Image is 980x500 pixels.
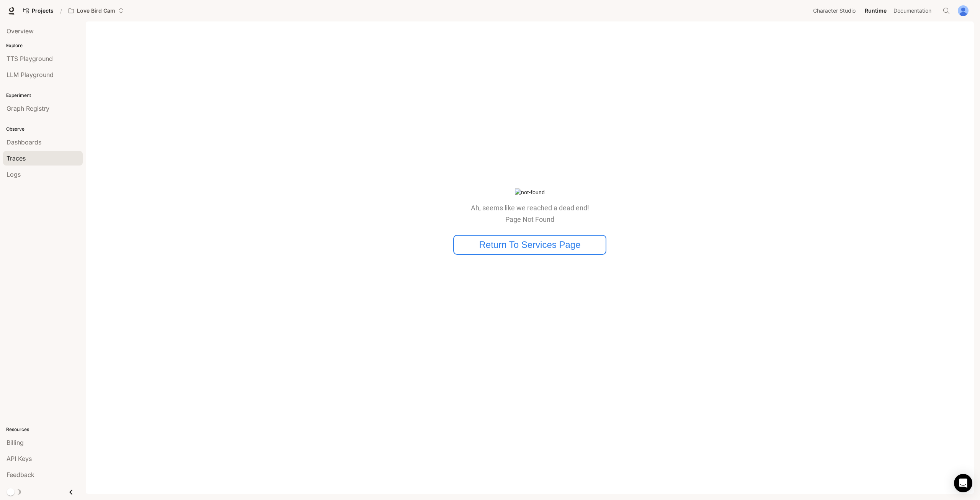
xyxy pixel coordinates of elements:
button: User avatar [955,3,971,18]
a: Go to projects [20,3,57,18]
img: not-found [515,189,545,197]
button: Open workspace menu [65,3,127,18]
p: Page Not Found [471,216,589,223]
span: Runtime [865,6,887,16]
button: Return To Services Page [453,235,606,255]
span: Character Studio [813,6,856,16]
span: Projects [32,8,54,14]
button: Open Command Menu [939,3,954,18]
p: Ah, seems like we reached a dead end! [471,204,589,212]
a: Character Studio [810,3,861,18]
p: Love Bird Cam [77,8,115,14]
a: Documentation [890,3,937,18]
div: / [57,7,65,15]
img: User avatar [958,5,969,16]
div: Open Intercom Messenger [954,474,972,492]
span: Documentation [893,6,931,16]
a: Runtime [862,3,890,18]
